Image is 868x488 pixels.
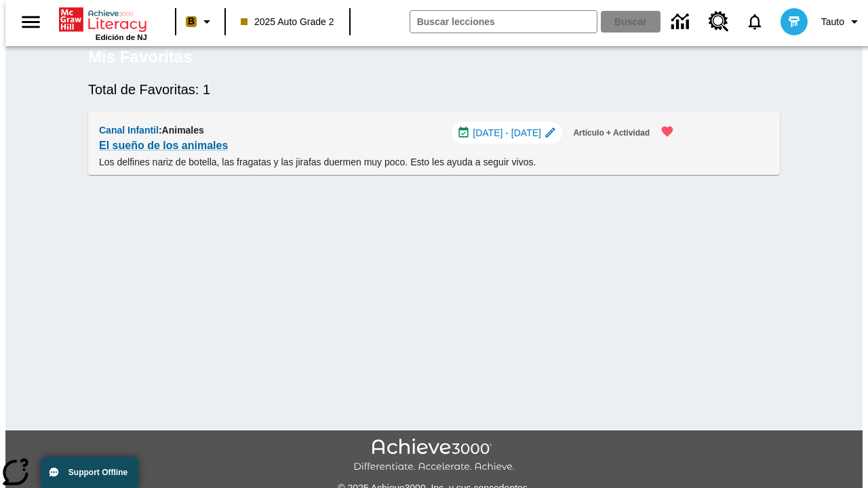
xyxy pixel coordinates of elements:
span: Edición de NJ [96,33,147,41]
button: Escoja un nuevo avatar [772,4,816,39]
p: Los delfines nariz de botella, las fragatas y las jirafas duermen muy poco. Esto les ayuda a segu... [99,155,682,169]
span: : Animales [159,125,204,136]
input: Buscar campo [410,11,597,33]
a: Portada [59,6,147,33]
button: Boost El color de la clase es anaranjado claro. Cambiar el color de la clase. [180,9,220,34]
span: Canal Infantil [99,125,159,136]
button: Support Offline [41,457,138,488]
img: avatar image [781,8,808,35]
span: Support Offline [68,468,127,477]
span: Tauto [821,15,844,29]
a: El sueño de los animales [99,136,228,155]
span: 2025 Auto Grade 2 [241,15,334,29]
button: Artículo + Actividad [568,122,655,144]
a: Centro de información [663,3,701,41]
a: Notificaciones [737,4,772,39]
span: Artículo + Actividad [573,126,650,140]
button: Perfil/Configuración [816,9,868,34]
span: [DATE] - [DATE] [473,126,541,140]
span: B [188,13,195,30]
button: Remover de Favoritas [652,117,682,146]
div: 15 sept - 15 sept Elegir fechas [452,122,563,144]
h6: Total de Favoritas: 1 [88,79,780,100]
button: Abrir el menú lateral [11,2,51,42]
div: Portada [59,5,147,41]
h5: Mis Favoritas [88,46,192,68]
img: Achieve3000 Differentiate Accelerate Achieve [353,439,515,473]
a: Centro de recursos, Se abrirá en una pestaña nueva. [701,3,737,40]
